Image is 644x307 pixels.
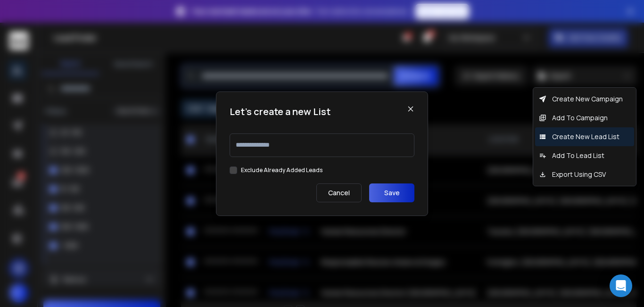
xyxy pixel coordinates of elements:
p: Add To Lead List [550,149,606,162]
label: Exclude Already Added Leads [241,166,322,174]
p: Create New Campaign [550,92,625,106]
h1: Let's create a new List [230,105,330,118]
button: Cancel [316,183,362,202]
p: Add To Campaign [550,111,610,124]
div: Open Intercom Messenger [610,274,632,297]
p: Create New Lead List [550,130,621,143]
p: Export Using CSV [550,168,608,181]
button: Save [369,183,414,202]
